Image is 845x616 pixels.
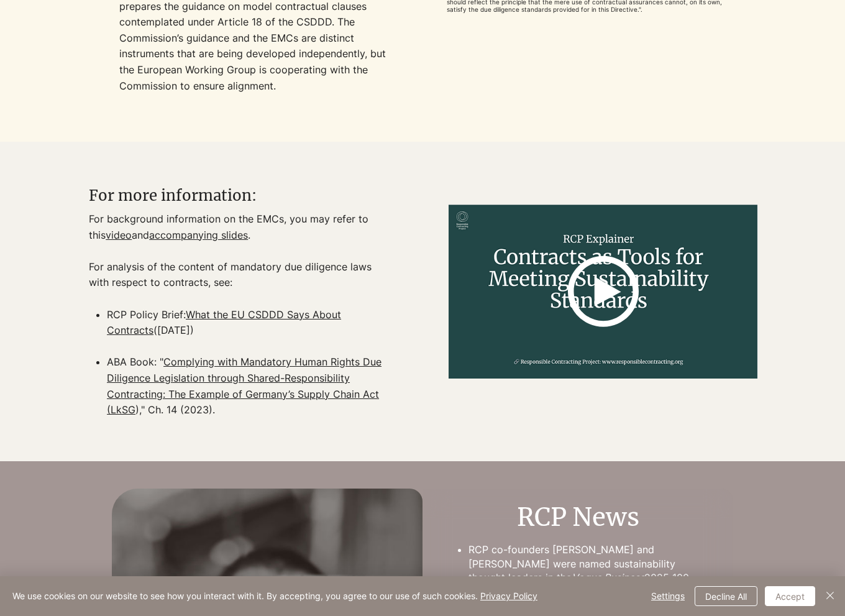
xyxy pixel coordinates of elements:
[107,307,385,355] p: RCP Policy Brief: ([DATE])
[107,354,385,418] p: ABA Book: " )," Ch. 14 (2023).
[480,591,537,601] a: Privacy Policy
[149,229,248,241] a: accompanying slides
[651,587,685,605] span: Settings
[106,229,132,241] a: video
[89,259,385,307] p: For analysis of the content of mandatory due diligence laws with respect to contracts, see:
[823,588,838,603] img: Close
[468,543,689,597] span: RCP co-founders [PERSON_NAME] and [PERSON_NAME] were named sustainability thought leaders in the ...
[765,586,815,606] button: Accept
[449,178,758,404] img: Screenshot 2025-05-21 at 18.52.23.png
[107,308,341,337] a: What the EU CSDDD Says About Contracts
[695,586,757,606] button: Decline All
[572,571,644,584] span: Vogue Business
[823,586,838,606] button: Close
[89,211,385,243] p: ​For background information on the EMCs, you may refer to this and .
[450,500,705,535] h2: RCP News
[107,356,381,416] a: Complying with Mandatory Human Rights Due Diligence Legislation through Shared-Responsibility Con...
[12,591,537,602] span: We use cookies on our website to see how you interact with it. By accepting, you agree to our use...
[89,186,257,205] span: For more information:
